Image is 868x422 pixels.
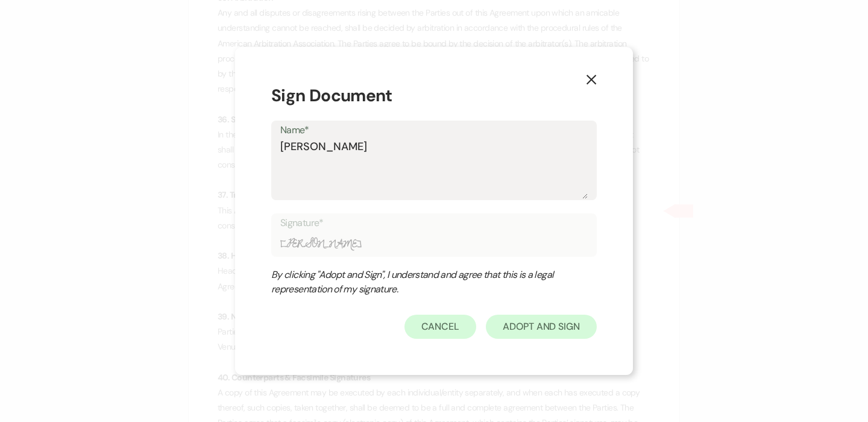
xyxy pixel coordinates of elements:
label: Name* [280,122,588,139]
h1: Sign Document [271,83,597,109]
label: Signature* [280,215,588,232]
textarea: [PERSON_NAME] [280,139,588,199]
div: By clicking "Adopt and Sign", I understand and agree that this is a legal representation of my si... [271,268,573,297]
button: Cancel [404,315,477,339]
button: Adopt And Sign [486,315,597,339]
